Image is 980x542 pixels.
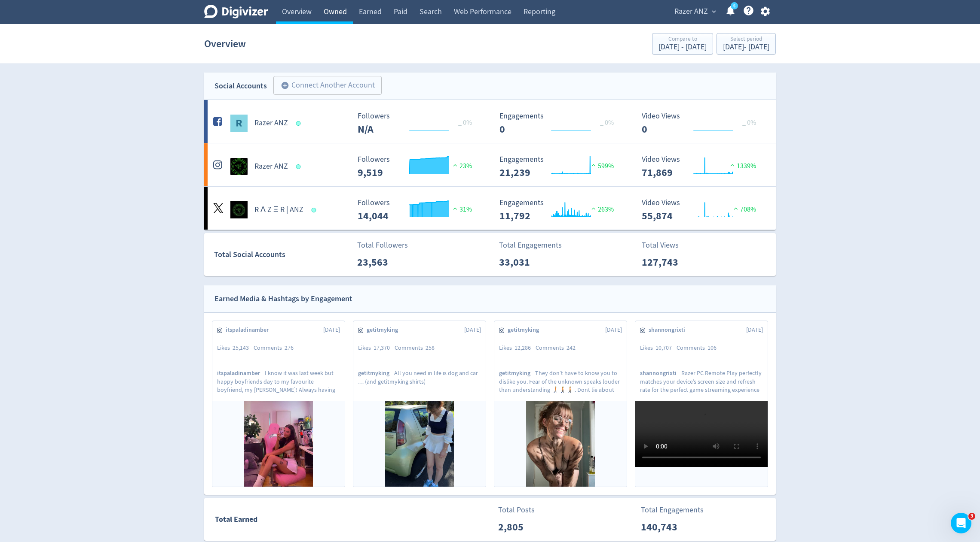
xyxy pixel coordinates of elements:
p: All you need in life is dog and car … (and getitmyking shirts) [358,369,481,393]
span: Data last synced: 19 Aug 2025, 2:45pm (AEST) [296,164,303,169]
h5: Razer ANZ [254,118,288,128]
svg: Video Views 0 [637,112,766,135]
a: itspaladinamber[DATE]Likes25,143Comments276itspaladinamberI know it was last week but happy boyfr... [212,321,345,487]
p: Total Views [642,239,691,251]
img: Razer ANZ undefined [230,115,248,132]
div: [DATE] - [DATE] [723,43,769,51]
div: Select period [723,36,769,43]
svg: Engagements 0 [495,112,624,135]
span: add_circle [281,81,289,90]
span: getitmyking [358,369,394,377]
span: 31% [451,205,472,214]
span: 23% [451,162,472,170]
div: Earned Media & Hashtags by Engagement [214,293,352,305]
button: Compare to[DATE] - [DATE] [652,33,713,55]
span: expand_more [710,8,718,15]
svg: Engagements 11,792 [495,199,624,221]
h1: Overview [204,30,246,58]
span: getitmyking [367,326,403,334]
svg: Video Views 71,869 [637,155,766,178]
a: getitmyking[DATE]Likes12,286Comments242getitmykingThey don’t have to know you to dislike you. Fea... [494,321,627,487]
a: Total EarnedTotal Posts2,805Total Engagements140,743 [204,498,776,541]
div: Compare to [658,36,707,43]
span: _ 0% [742,118,756,127]
a: getitmyking[DATE]Likes17,370Comments258getitmykingAll you need in life is dog and car … (and geti... [353,321,486,487]
span: getitmyking [508,326,544,334]
span: _ 0% [600,118,614,127]
p: 33,031 [499,254,548,270]
div: Likes [358,344,395,352]
span: 17,370 [374,344,390,351]
span: shannongrixti [640,369,681,377]
div: [DATE] - [DATE] [658,43,707,51]
div: Comments [677,344,721,352]
span: [DATE] [605,326,622,334]
span: itspaladinamber [217,369,265,377]
span: 106 [707,344,717,351]
a: shannongrixti[DATE]Likes10,707Comments106shannongrixtiRazer PC Remote Play perfectly matches your... [635,321,768,487]
a: R Λ Z Ξ R | ANZ undefinedR Λ Z Ξ R | ANZ Followers --- Followers 14,044 31% Engagements 11,792 En... [204,187,776,230]
text: 5 [733,3,735,9]
img: positive-performance.svg [732,205,740,212]
span: 276 [285,344,294,351]
span: 242 [567,344,576,351]
span: 263% [589,205,614,214]
button: Connect Another Account [273,76,382,95]
div: Total Earned [205,513,490,526]
svg: Followers --- [353,112,482,135]
svg: Engagements 21,239 [495,155,624,178]
span: [DATE] [746,326,763,334]
p: Total Engagements [499,239,562,251]
span: shannongrixti [649,326,690,334]
div: Social Accounts [214,80,267,92]
h5: Razer ANZ [254,161,288,172]
span: Data last synced: 19 Aug 2025, 4:02pm (AEST) [311,208,318,212]
p: Total Followers [357,239,408,251]
span: 25,143 [233,344,249,351]
img: positive-performance.svg [589,162,598,168]
p: 127,743 [642,254,691,270]
span: itspaladinamber [226,326,273,334]
span: Data last synced: 19 Aug 2025, 3:01am (AEST) [296,121,303,126]
img: positive-performance.svg [451,205,459,212]
p: Total Posts [498,504,548,516]
span: 3 [968,513,975,520]
span: 1339% [728,162,756,170]
span: 599% [589,162,614,170]
div: Likes [217,344,254,352]
div: Likes [640,344,677,352]
p: They don’t have to know you to dislike you. Fear of the unknown speaks louder than understanding ... [499,369,622,393]
p: Razer PC Remote Play perfectly matches your device’s screen size and refresh rate for the perfect... [640,369,763,393]
div: Comments [395,344,439,352]
img: positive-performance.svg [589,205,598,212]
svg: Followers --- [353,199,482,221]
span: [DATE] [464,326,481,334]
img: positive-performance.svg [728,162,737,168]
span: [DATE] [323,326,340,334]
h5: R Λ Z Ξ R | ANZ [254,205,303,215]
p: I know it was last week but happy boyfriends day to my favourite boyfriend, my [PERSON_NAME]! Alw... [217,369,340,393]
svg: Video Views 55,874 [637,199,766,221]
span: 10,707 [655,344,672,351]
div: Likes [499,344,536,352]
div: Total Social Accounts [214,248,351,261]
img: R Λ Z Ξ R | ANZ undefined [230,201,248,218]
button: Select period[DATE]- [DATE] [717,33,776,55]
img: positive-performance.svg [451,162,459,168]
p: 23,563 [357,254,407,270]
span: 12,286 [514,344,531,351]
button: Razer ANZ [671,5,718,18]
p: 2,805 [498,519,548,535]
a: 5 [731,2,738,9]
span: 708% [732,205,756,214]
div: Comments [254,344,298,352]
a: Connect Another Account [267,77,382,95]
span: _ 0% [458,118,472,127]
span: 258 [426,344,435,351]
iframe: Intercom live chat [951,513,971,533]
p: Total Engagements [641,504,704,516]
a: Razer ANZ undefinedRazer ANZ Followers --- _ 0% Followers N/A Engagements 0 Engagements 0 _ 0% Vi... [204,100,776,143]
p: 140,743 [641,519,690,535]
div: Comments [536,344,580,352]
span: Razer ANZ [674,5,708,18]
